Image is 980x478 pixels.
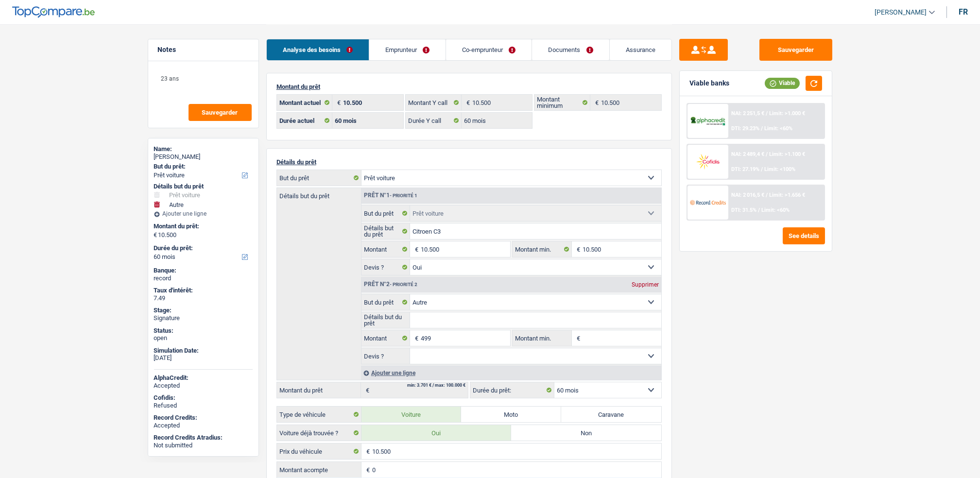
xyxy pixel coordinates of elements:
[154,153,253,161] div: [PERSON_NAME]
[513,330,572,346] label: Montant min.
[361,462,372,478] span: €
[277,382,361,398] label: Montant du prêt
[959,7,968,17] div: fr
[690,153,726,171] img: Cofidis
[407,383,465,388] div: min: 3.701 € / max: 100.000 €
[154,231,157,239] span: €
[277,407,361,422] label: Type de véhicule
[154,422,253,429] div: Accepted
[765,78,800,88] div: Viable
[769,151,805,157] span: Limit: >1.100 €
[513,241,572,257] label: Montant min.
[361,241,411,257] label: Montant
[154,163,251,171] label: But du prêt:
[731,110,764,117] span: NAI: 2 251,5 €
[154,267,253,274] div: Banque:
[511,425,661,441] label: Non
[361,205,411,221] label: But du prêt
[446,39,532,60] a: Co-emprunteur
[629,282,661,288] div: Supprimer
[277,425,361,441] label: Voiture déjà trouvée ?
[361,330,411,346] label: Montant
[783,227,825,244] button: See details
[361,223,411,239] label: Détails but du prêt
[764,166,795,172] span: Limit: <100%
[875,8,927,17] span: [PERSON_NAME]
[390,282,417,287] span: - Priorité 2
[361,294,411,310] label: But du prêt
[154,334,253,342] div: open
[761,125,763,132] span: /
[690,116,726,127] img: AlphaCredit
[154,244,251,252] label: Durée du prêt:
[154,382,253,390] div: Accepted
[361,444,372,459] span: €
[410,241,421,257] span: €
[534,95,590,110] label: Montant minimum
[731,207,756,213] span: DTI: 31.5%
[761,166,763,172] span: /
[390,193,417,198] span: - Priorité 1
[369,39,446,60] a: Emprunteur
[276,83,662,90] p: Montant du prêt
[766,192,768,198] span: /
[731,125,759,132] span: DTI: 29.23%
[731,192,764,198] span: NAI: 2 016,5 €
[532,39,609,60] a: Documents
[154,183,253,190] div: Détails but du prêt
[202,109,238,116] span: Sauvegarder
[461,407,561,422] label: Moto
[361,348,411,364] label: Devis ?
[470,382,554,398] label: Durée du prêt:
[361,382,372,398] span: €
[154,145,253,153] div: Name:
[154,274,253,282] div: record
[154,210,253,217] div: Ajouter une ligne
[189,104,252,121] button: Sauvegarder
[154,354,253,362] div: [DATE]
[572,330,583,346] span: €
[277,462,361,478] label: Montant acompte
[610,39,671,60] a: Assurance
[154,402,253,410] div: Refused
[154,374,253,382] div: AlphaCredit:
[769,192,805,198] span: Limit: >1.656 €
[154,307,253,314] div: Stage:
[561,407,661,422] label: Caravane
[361,281,420,288] div: Prêt n°2
[276,158,662,166] p: Détails du prêt
[361,259,411,275] label: Devis ?
[764,125,792,132] span: Limit: <60%
[572,241,583,257] span: €
[406,95,462,110] label: Montant Y call
[410,330,421,346] span: €
[277,170,361,186] label: But du prêt
[867,4,935,20] a: [PERSON_NAME]
[158,46,249,54] h5: Notes
[154,442,253,449] div: Not submitted
[462,95,472,110] span: €
[361,312,411,328] label: Détails but du prêt
[154,327,253,335] div: Status:
[406,113,462,128] label: Durée Y call
[332,95,343,110] span: €
[759,39,832,61] button: Sauvegarder
[154,287,253,294] div: Taux d'intérêt:
[154,347,253,355] div: Simulation Date:
[758,207,760,213] span: /
[277,113,333,128] label: Durée actuel
[277,95,333,110] label: Montant actuel
[766,110,768,117] span: /
[361,407,462,422] label: Voiture
[154,222,251,230] label: Montant du prêt:
[761,207,790,213] span: Limit: <60%
[361,425,512,441] label: Oui
[12,6,95,18] img: TopCompare Logo
[689,79,729,87] div: Viable banks
[731,151,764,157] span: NAI: 2 489,4 €
[154,294,253,302] div: 7.49
[154,314,253,322] div: Signature
[769,110,805,117] span: Limit: >1.000 €
[154,434,253,442] div: Record Credits Atradius:
[690,193,726,211] img: Record Credits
